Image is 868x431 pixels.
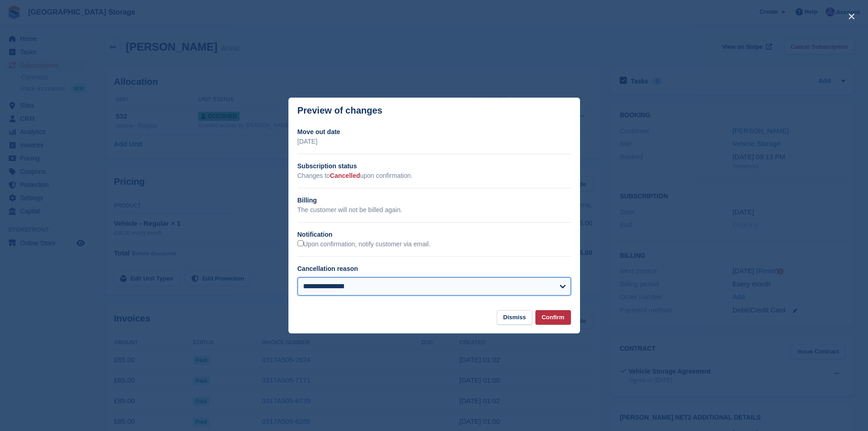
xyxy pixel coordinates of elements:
[298,240,431,249] label: Upon confirmation, notify customer via email.
[298,240,303,246] input: Upon confirmation, notify customer via email.
[298,137,571,146] p: [DATE]
[535,310,571,325] button: Confirm
[298,230,571,239] h2: Notification
[298,171,571,181] p: Changes to upon confirmation.
[298,205,571,215] p: The customer will not be billed again.
[298,105,383,116] p: Preview of changes
[330,172,360,179] span: Cancelled
[497,310,532,325] button: Dismiss
[298,265,358,272] label: Cancellation reason
[298,161,571,171] h2: Subscription status
[844,9,859,24] button: close
[298,127,571,137] h2: Move out date
[298,196,571,205] h2: Billing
